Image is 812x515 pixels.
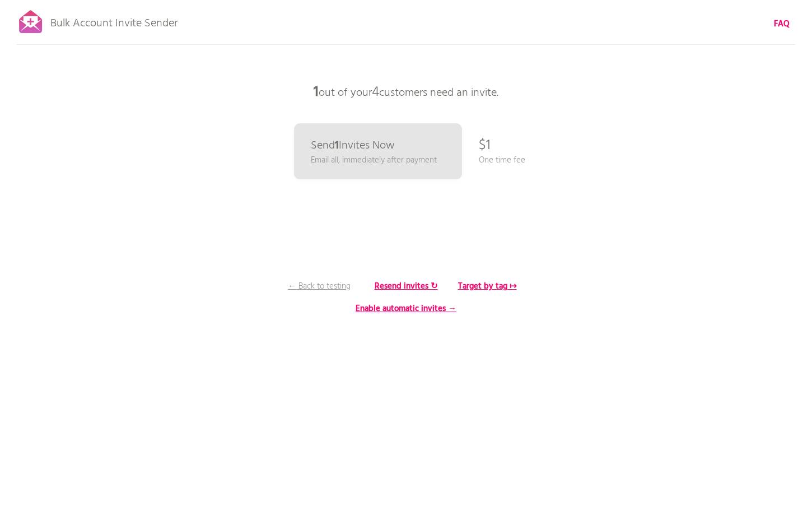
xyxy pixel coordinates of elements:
b: Target by tag ↦ [458,280,517,293]
b: 1 [335,137,339,155]
b: Resend invites ↻ [375,280,438,293]
b: FAQ [774,17,790,31]
p: $1 [479,129,491,163]
p: Bulk Account Invite Sender [50,7,178,35]
span: 4 [372,81,379,104]
p: Send Invites Now [311,140,395,151]
p: Email all, immediately after payment [311,154,437,166]
p: ← Back to testing [277,280,361,293]
a: FAQ [774,18,790,30]
p: out of your customers need an invite. [238,76,574,109]
b: Enable automatic invites → [356,302,456,316]
b: 1 [314,81,319,104]
a: Send1Invites Now Email all, immediately after payment [294,123,462,179]
p: One time fee [479,154,525,166]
